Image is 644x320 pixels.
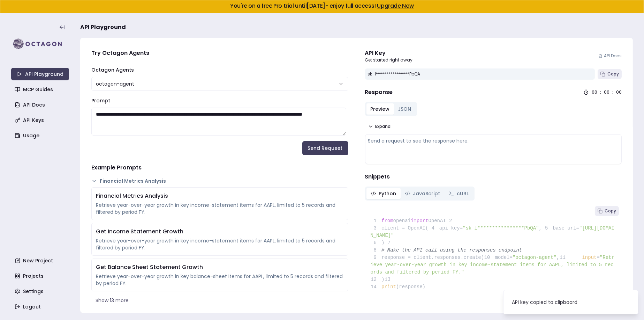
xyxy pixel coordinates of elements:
[96,192,344,200] div: Financial Metrics Analysis
[512,299,577,306] div: API key copied to clipboard
[539,225,542,231] span: ,
[91,66,134,73] label: Octagon Agents
[12,83,70,96] a: MCP Guides
[484,254,495,261] span: 10
[393,218,411,224] span: openai
[371,255,484,260] span: response = client.responses.create(
[12,114,70,126] a: API Keys
[598,53,622,59] a: API Docs
[91,177,348,184] button: Financial Metrics Analysis
[371,225,429,231] span: client = OpenAI(
[80,23,126,31] span: API Playground
[381,284,396,290] span: print
[600,89,601,95] div: :
[371,283,382,291] span: 14
[446,217,457,225] span: 2
[11,37,69,51] img: logo-rect-yK7x_WSZ.svg
[553,225,579,231] span: base_url=
[381,218,393,224] span: from
[371,217,382,225] span: 1
[371,225,382,232] span: 3
[439,225,463,231] span: api_key=
[371,255,614,275] span: "Retrieve year-over-year growth in key income-statement items for AAPL, limited to 5 records and ...
[96,237,344,251] div: Retrieve year-over-year growth in key income-statement items for AAPL, limited to 5 records and f...
[542,225,553,232] span: 5
[495,255,513,260] span: model=
[366,103,394,115] button: Preview
[396,284,425,290] span: (response)
[302,141,348,155] button: Send Request
[616,89,622,95] div: 00
[428,225,439,232] span: 4
[12,270,70,282] a: Projects
[365,49,413,57] div: API Key
[12,99,70,111] a: API Docs
[91,294,348,307] button: Show 13 more
[6,3,638,9] h5: You're on a free Pro trial until [DATE] - enjoy full access!
[11,68,69,80] a: API Playground
[559,254,570,261] span: 11
[368,137,619,144] div: Send a request to see the response here.
[365,57,413,63] p: Get started right away
[457,190,469,197] span: cURL
[365,122,394,131] button: Expand
[371,254,382,261] span: 9
[91,97,110,104] label: Prompt
[96,202,344,216] div: Retrieve year-over-year growth in key income-statement items for AAPL, limited to 5 records and f...
[376,124,391,129] span: Expand
[371,240,385,246] span: )
[513,255,556,260] span: "octagon-agent"
[604,89,609,95] div: 00
[12,129,70,142] a: Usage
[377,2,414,10] a: Upgrade Now
[394,103,416,115] button: JSON
[428,218,446,224] span: OpenAI
[413,190,440,197] span: JavaScript
[12,300,70,313] a: Logout
[371,239,382,247] span: 6
[96,263,344,271] div: Get Balance Sheet Statement Growth
[365,88,393,96] h4: Response
[384,239,395,247] span: 7
[91,163,348,172] h4: Example Prompts
[371,277,385,282] span: )
[592,89,597,95] div: 00
[607,71,619,77] span: Copy
[371,276,382,283] span: 12
[595,206,619,216] button: Copy
[12,254,70,267] a: New Project
[91,49,348,57] h4: Try Octagon Agents
[582,255,597,260] span: input
[96,273,344,287] div: Retrieve year-over-year growth in key balance-sheet items for AAPL, limited to 5 records and filt...
[379,190,396,197] span: Python
[381,247,522,253] span: # Make the API call using the responses endpoint
[384,276,395,283] span: 13
[96,227,344,236] div: Get Income Statement Growth
[371,247,382,254] span: 8
[597,255,600,260] span: =
[12,285,70,298] a: Settings
[556,255,559,260] span: ,
[612,89,613,95] div: :
[598,69,622,79] button: Copy
[365,173,622,181] h4: Snippets
[605,208,616,214] span: Copy
[91,312,348,319] button: SEC Filing Analysis
[411,218,428,224] span: import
